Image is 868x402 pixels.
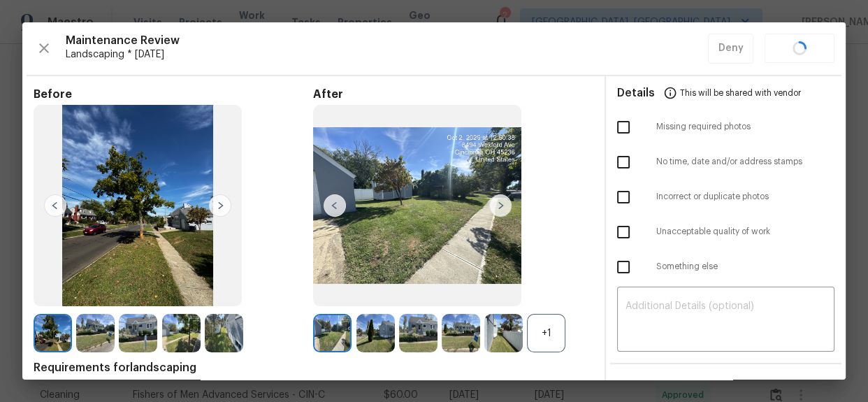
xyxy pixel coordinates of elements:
span: Requirements for landscaping [34,361,593,375]
span: Unacceptable quality of work [656,226,834,238]
span: This will be shared with vendor [680,76,801,110]
img: right-chevron-button-url [209,194,231,217]
span: Missing required photos [656,121,834,133]
span: Maintenance Review [66,34,708,48]
div: No time, date and/or address stamps [606,145,846,180]
span: Something else [656,261,834,273]
img: left-chevron-button-url [324,194,346,217]
div: Missing required photos [606,110,846,145]
span: Incorrect or duplicate photos [656,191,834,203]
div: Unacceptable quality of work [606,215,846,250]
div: +1 [527,314,565,352]
div: Something else [606,250,846,285]
span: Landscaping * [DATE] [66,48,708,62]
div: Incorrect or duplicate photos [606,180,846,215]
img: right-chevron-button-url [489,194,512,217]
span: No time, date and/or address stamps [656,156,834,168]
span: After [313,87,593,101]
img: left-chevron-button-url [44,194,66,217]
span: Details [617,76,655,110]
span: Before [34,87,313,101]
